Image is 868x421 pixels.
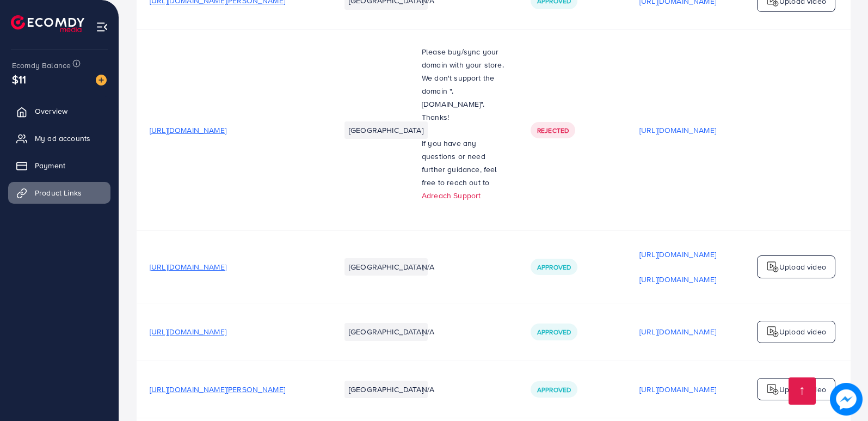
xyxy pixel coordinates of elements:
[8,155,110,176] a: Payment
[12,71,26,87] span: $11
[766,325,779,338] img: logo
[8,127,110,149] a: My ad accounts
[422,326,434,337] span: N/A
[344,121,428,139] li: [GEOGRAPHIC_DATA]
[35,106,67,117] span: Overview
[639,124,716,137] p: [URL][DOMAIN_NAME]
[35,187,82,198] span: Product Links
[537,126,569,135] span: Rejected
[422,46,504,123] span: Please buy/sync your domain with your store. We don't support the domain ".[DOMAIN_NAME]". Thanks!
[639,248,716,261] p: [URL][DOMAIN_NAME]
[344,381,428,398] li: [GEOGRAPHIC_DATA]
[639,273,716,286] p: [URL][DOMAIN_NAME]
[344,323,428,340] li: [GEOGRAPHIC_DATA]
[35,160,65,171] span: Payment
[12,60,71,71] span: Ecomdy Balance
[35,133,90,144] span: My ad accounts
[766,260,779,273] img: logo
[422,138,497,188] span: If you have any questions or need further guidance, feel free to reach out to
[150,384,285,395] span: [URL][DOMAIN_NAME][PERSON_NAME]
[96,75,107,86] img: image
[537,327,571,337] span: Approved
[537,385,571,394] span: Approved
[537,263,571,272] span: Approved
[8,182,110,204] a: Product Links
[422,190,481,201] a: Adreach Support
[150,125,226,136] span: [URL][DOMAIN_NAME]
[766,383,779,396] img: logo
[779,260,826,273] p: Upload video
[96,21,108,33] img: menu
[11,15,84,32] img: logo
[422,261,434,272] span: N/A
[422,384,434,395] span: N/A
[8,100,110,122] a: Overview
[779,325,826,338] p: Upload video
[639,325,716,338] p: [URL][DOMAIN_NAME]
[150,261,226,272] span: [URL][DOMAIN_NAME]
[150,326,226,337] span: [URL][DOMAIN_NAME]
[639,383,716,396] p: [URL][DOMAIN_NAME]
[344,258,428,276] li: [GEOGRAPHIC_DATA]
[832,385,860,413] img: image
[779,383,826,396] p: Upload video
